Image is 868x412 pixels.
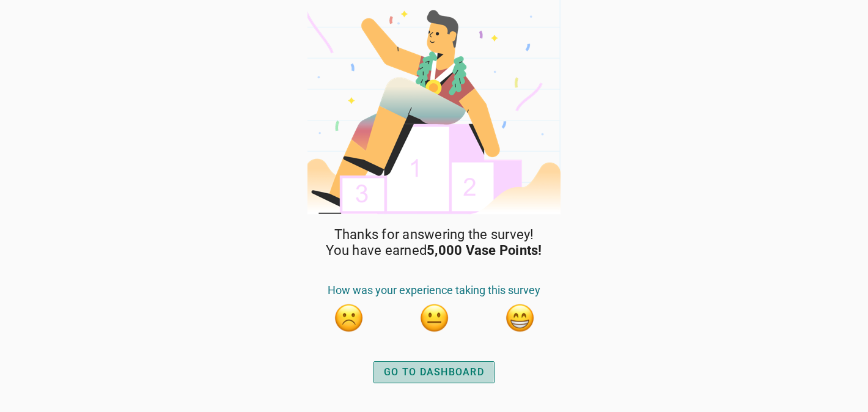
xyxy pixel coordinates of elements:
button: GO TO DASHBOARD [373,361,495,383]
div: GO TO DASHBOARD [384,365,484,380]
span: Thanks for answering the survey! [334,227,534,243]
strong: 5,000 Vase Points! [427,243,542,258]
div: How was your experience taking this survey [306,284,562,303]
span: You have earned [326,243,542,259]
